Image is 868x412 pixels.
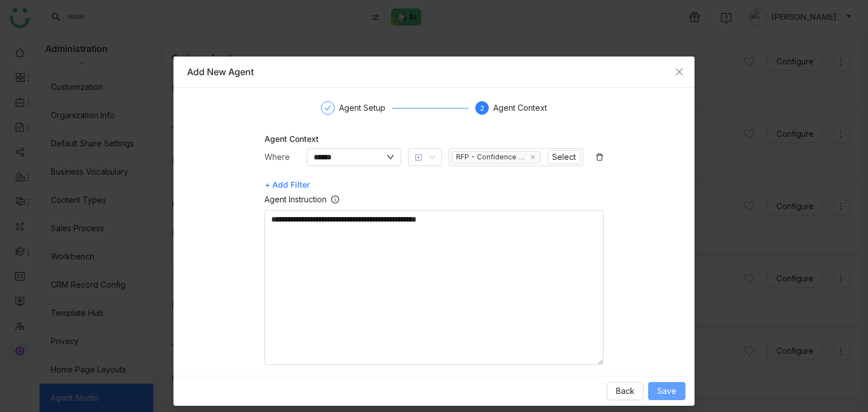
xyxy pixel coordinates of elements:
[480,104,484,112] span: 2
[265,176,310,194] span: + Add Filter
[339,101,392,115] div: Agent Setup
[548,150,580,164] button: Select
[456,151,528,163] div: RFP - Confidence Score Issue
[264,193,339,206] label: Agent Instruction
[664,57,695,87] button: Close
[648,382,685,400] button: Save
[657,385,676,397] span: Save
[264,133,604,145] div: Agent Context
[264,152,290,162] span: Where
[607,382,644,400] button: Back
[616,385,635,397] span: Back
[552,151,576,163] span: Select
[187,66,681,78] div: Add New Agent
[493,101,547,115] div: Agent Context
